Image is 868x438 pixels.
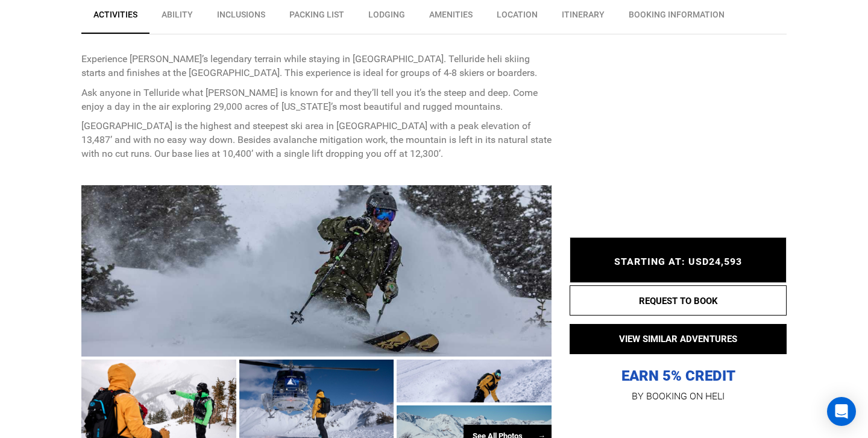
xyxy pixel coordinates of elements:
[485,2,550,33] a: Location
[614,256,742,267] span: STARTING AT: USD24,593
[570,285,787,316] button: REQUEST TO BOOK
[827,397,856,426] div: Open Intercom Messenger
[149,2,205,33] a: Ability
[417,2,485,33] a: Amenities
[205,2,277,33] a: Inclusions
[550,2,617,33] a: Itinerary
[81,52,552,80] p: Experience [PERSON_NAME]’s legendary terrain while staying in [GEOGRAPHIC_DATA]. Telluride heli s...
[570,388,787,405] p: BY BOOKING ON HELI
[570,246,787,386] p: EARN 5% CREDIT
[81,2,149,34] a: Activities
[277,2,356,33] a: Packing List
[81,119,552,161] p: [GEOGRAPHIC_DATA] is the highest and steepest ski area in [GEOGRAPHIC_DATA] with a peak elevation...
[81,86,552,114] p: Ask anyone in Telluride what [PERSON_NAME] is known for and they’ll tell you it’s the steep and d...
[570,324,787,354] button: VIEW SIMILAR ADVENTURES
[356,2,417,33] a: Lodging
[617,2,737,33] a: BOOKING INFORMATION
